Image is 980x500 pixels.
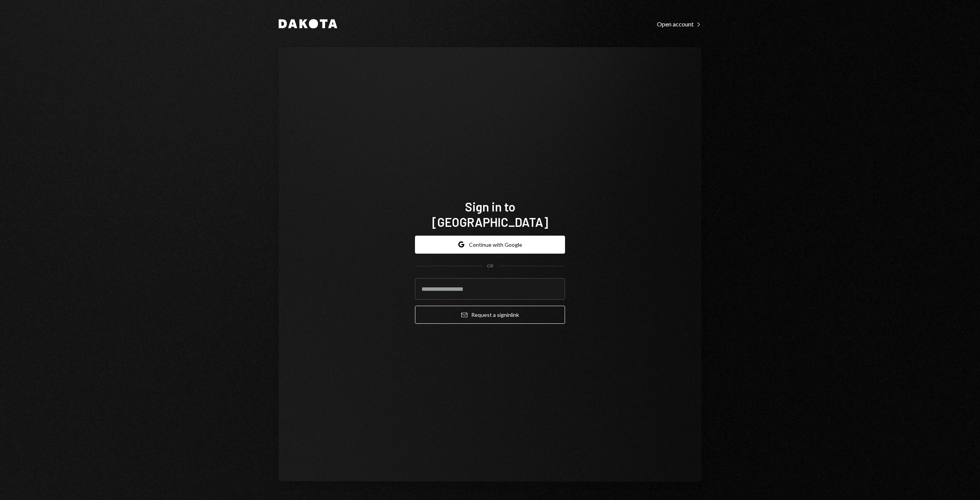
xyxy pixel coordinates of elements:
[415,199,565,230] h1: Sign in to [GEOGRAPHIC_DATA]
[487,263,493,269] div: OR
[415,306,565,324] button: Request a signinlink
[657,20,701,28] a: Open account
[415,236,565,254] button: Continue with Google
